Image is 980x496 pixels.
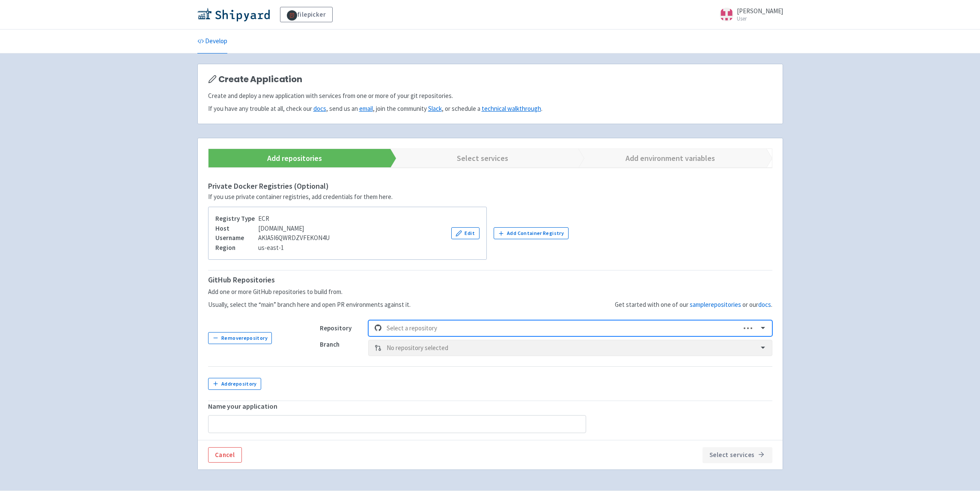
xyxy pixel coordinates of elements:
a: Cancel [208,447,242,463]
button: Select services [703,447,772,463]
a: Slack [428,104,442,113]
p: Create and deploy a new application with services from one or more of your git repositories. [208,91,772,101]
a: samplerepositories [690,300,741,309]
a: Develop [197,30,227,53]
p: If you have any trouble at all, check our , send us an , join the community , or schedule a . [208,104,772,114]
button: Edit [451,227,480,239]
a: filepicker [280,7,333,22]
a: docs [758,300,771,309]
strong: Branch [320,340,340,348]
small: User [737,16,783,21]
b: Host [215,224,229,232]
a: [PERSON_NAME] User [715,8,783,21]
img: Shipyard logo [197,8,270,21]
h5: Name your application [208,403,772,410]
button: Add Container Registry [494,227,569,239]
div: us-east-1 [215,243,330,253]
div: If you use private container registries, add credentials for them here. [208,192,772,202]
a: technical walkthrough [482,104,541,113]
a: email [359,104,373,113]
button: Addrepository [208,378,262,390]
a: docs [313,104,326,113]
p: Get started with one of our or our . [615,300,772,310]
span: [PERSON_NAME] [737,7,783,15]
button: Removerepository [208,332,272,344]
div: AKIA5I6QWRDZVFEKON4U [215,233,330,243]
strong: GitHub Repositories [208,275,275,285]
b: Region [215,244,235,252]
a: Add environment variables [571,149,759,167]
span: Create Application [218,74,302,84]
a: Select services [383,149,571,167]
p: Add one or more GitHub repositories to build from. [208,287,411,297]
a: Add repositories [196,149,384,167]
b: Username [215,234,244,242]
div: ECR [215,214,330,224]
div: [DOMAIN_NAME] [215,224,330,234]
p: Usually, select the “main” branch here and open PR environments against it. [208,300,411,310]
h4: Private Docker Registries (Optional) [208,182,772,190]
b: Registry Type [215,214,255,223]
strong: Repository [320,324,351,332]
